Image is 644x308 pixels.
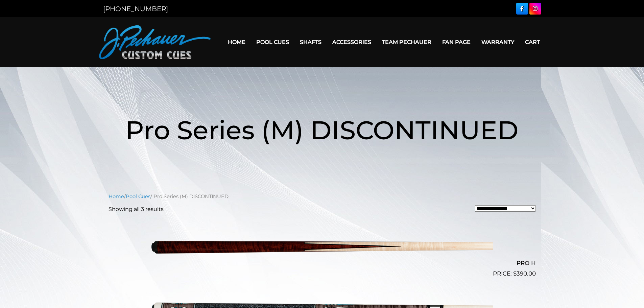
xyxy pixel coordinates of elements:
a: PRO H $390.00 [109,219,536,278]
nav: Breadcrumb [109,193,536,200]
a: Home [109,193,124,199]
a: Shafts [294,33,327,51]
a: Pool Cues [126,193,150,199]
a: Home [222,33,251,51]
a: Cart [520,33,545,51]
h2: PRO H [109,257,536,269]
a: Pool Cues [251,33,294,51]
span: Pro Series (M) DISCONTINUED [125,114,519,146]
a: Team Pechauer [377,33,437,51]
a: [PHONE_NUMBER] [103,5,168,13]
a: Warranty [476,33,520,51]
img: PRO H [151,219,493,276]
select: Shop order [475,205,536,212]
img: Pechauer Custom Cues [99,25,211,59]
span: $ [513,270,517,277]
bdi: 390.00 [513,270,536,277]
p: Showing all 3 results [109,205,164,213]
a: Fan Page [437,33,476,51]
a: Accessories [327,33,377,51]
